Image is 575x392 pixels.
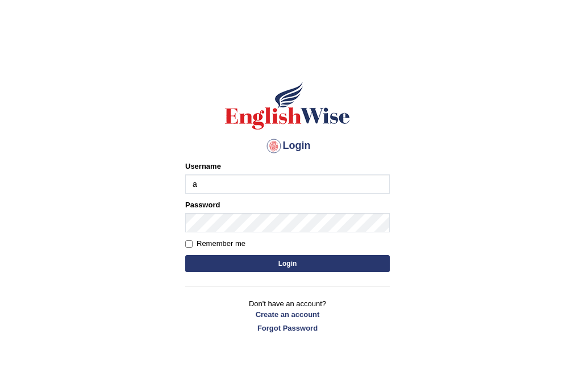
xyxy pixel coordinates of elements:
[185,298,390,333] p: Don't have an account?
[185,309,390,320] a: Create an account
[185,255,390,272] button: Login
[185,137,390,155] h4: Login
[185,199,220,210] label: Password
[223,80,352,131] img: Logo of English Wise sign in for intelligent practice with AI
[185,323,390,333] a: Forgot Password
[185,161,221,172] label: Username
[185,238,245,249] label: Remember me
[185,240,193,248] input: Remember me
